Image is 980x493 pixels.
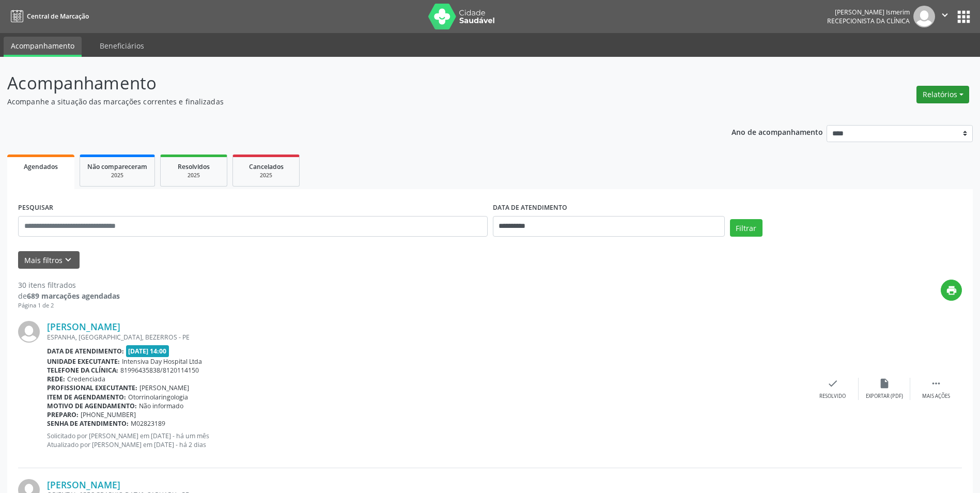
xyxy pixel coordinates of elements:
span: Credenciada [67,375,105,383]
button: Mais filtroskeyboard_arrow_down [18,251,80,269]
i:  [930,378,942,389]
span: [DATE] 14:00 [126,345,169,357]
div: Página 1 de 2 [18,301,120,310]
b: Unidade executante: [47,357,120,366]
a: Beneficiários [92,37,151,55]
div: Exportar (PDF) [866,393,903,400]
span: 81996435838/8120114150 [120,366,199,375]
b: Telefone da clínica: [47,366,118,375]
div: 2025 [168,172,220,179]
button: Filtrar [730,219,763,237]
a: Acompanhamento [4,37,82,57]
b: Profissional executante: [47,383,137,392]
div: Mais ações [922,393,950,400]
span: Intensiva Day Hospital Ltda [122,357,202,366]
i: check [827,378,838,389]
b: Data de atendimento: [47,347,124,356]
b: Motivo de agendamento: [47,402,137,410]
button:  [935,6,955,27]
span: M02823189 [131,419,165,428]
span: Não compareceram [87,162,147,171]
span: Cancelados [249,162,284,171]
span: [PHONE_NUMBER] [81,410,136,419]
p: Ano de acompanhamento [732,125,823,138]
p: Acompanhamento [7,70,683,96]
span: Agendados [24,162,58,171]
b: Preparo: [47,410,79,419]
b: Rede: [47,375,65,383]
span: Resolvidos [178,162,210,171]
div: 30 itens filtrados [18,280,120,290]
button: apps [955,8,973,26]
i: keyboard_arrow_down [63,254,74,266]
div: ESPANHA, [GEOGRAPHIC_DATA], BEZERROS - PE [47,333,807,342]
i: insert_drive_file [879,378,890,389]
a: [PERSON_NAME] [47,321,120,332]
button: print [941,280,962,301]
a: [PERSON_NAME] [47,479,120,490]
img: img [18,321,40,343]
p: Solicitado por [PERSON_NAME] em [DATE] - há um mês Atualizado por [PERSON_NAME] em [DATE] - há 2 ... [47,432,807,449]
span: Central de Marcação [27,12,89,21]
strong: 689 marcações agendadas [27,291,120,301]
div: Resolvido [819,393,846,400]
a: Central de Marcação [7,8,89,25]
b: Item de agendamento: [47,393,126,402]
span: Recepcionista da clínica [827,17,910,25]
span: Não informado [139,402,183,410]
div: 2025 [87,172,147,179]
b: Senha de atendimento: [47,419,129,428]
i:  [939,9,951,21]
img: img [913,6,935,27]
label: DATA DE ATENDIMENTO [493,200,567,216]
div: 2025 [240,172,292,179]
span: [PERSON_NAME] [139,383,189,392]
label: PESQUISAR [18,200,53,216]
i: print [946,285,957,296]
div: [PERSON_NAME] Ismerim [827,8,910,17]
div: de [18,290,120,301]
button: Relatórios [916,86,969,103]
p: Acompanhe a situação das marcações correntes e finalizadas [7,96,683,107]
span: Otorrinolaringologia [128,393,188,402]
